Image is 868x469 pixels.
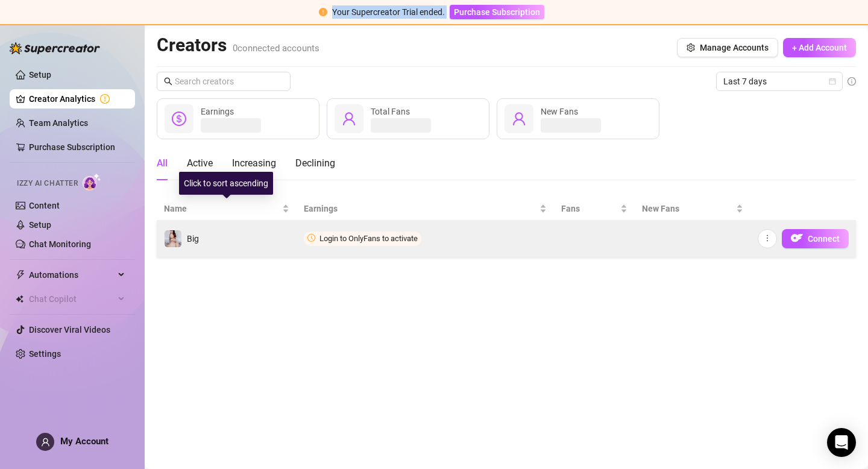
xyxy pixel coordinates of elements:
[83,173,101,190] img: AI Chatter
[232,156,276,171] div: Increasing
[319,234,418,243] span: Login to OnlyFans to activate
[371,107,410,116] span: Total Fans
[172,112,186,126] span: dollar-circle
[201,107,234,116] span: Earnings
[16,295,24,303] img: Chat Copilot
[29,289,115,309] span: Chat Copilot
[848,77,856,86] span: info-circle
[187,234,199,244] span: Big
[164,77,172,86] span: search
[29,118,88,128] a: Team Analytics
[450,5,544,19] button: Purchase Subscription
[29,142,115,152] a: Purchase Subscription
[297,197,554,221] th: Earnings
[791,232,803,244] img: OF
[10,42,100,54] img: logo-BBDzfeDw.svg
[782,229,849,248] button: OFConnect
[29,349,61,359] a: Settings
[157,34,319,57] h2: Creators
[233,43,319,54] span: 0 connected accounts
[687,43,695,52] span: setting
[16,270,25,280] span: thunderbolt
[783,38,856,57] button: + Add Account
[829,78,836,85] span: calendar
[179,172,273,195] div: Click to sort ascending
[454,7,540,17] span: Purchase Subscription
[512,112,526,126] span: user
[642,202,734,215] span: New Fans
[29,201,60,210] a: Content
[187,156,213,171] div: Active
[541,107,578,116] span: New Fans
[157,156,168,171] div: All
[29,265,115,285] span: Automations
[304,202,537,215] span: Earnings
[29,325,110,335] a: Discover Viral Videos
[332,7,445,17] span: Your Supercreator Trial ended.
[554,197,635,221] th: Fans
[635,197,750,221] th: New Fans
[450,7,544,17] a: Purchase Subscription
[295,156,335,171] div: Declining
[677,38,778,57] button: Manage Accounts
[723,72,835,90] span: Last 7 days
[561,202,618,215] span: Fans
[41,438,50,447] span: user
[307,234,315,242] span: clock-circle
[157,197,297,221] th: Name
[17,178,78,189] span: Izzy AI Chatter
[60,436,108,447] span: My Account
[29,70,51,80] a: Setup
[29,220,51,230] a: Setup
[165,230,181,247] img: Big
[29,89,125,109] a: Creator Analytics exclamation-circle
[808,234,840,244] span: Connect
[164,202,280,215] span: Name
[319,8,327,16] span: exclamation-circle
[792,43,847,52] span: + Add Account
[700,43,769,52] span: Manage Accounts
[175,75,274,88] input: Search creators
[29,239,91,249] a: Chat Monitoring
[763,234,772,242] span: more
[827,428,856,457] div: Open Intercom Messenger
[342,112,356,126] span: user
